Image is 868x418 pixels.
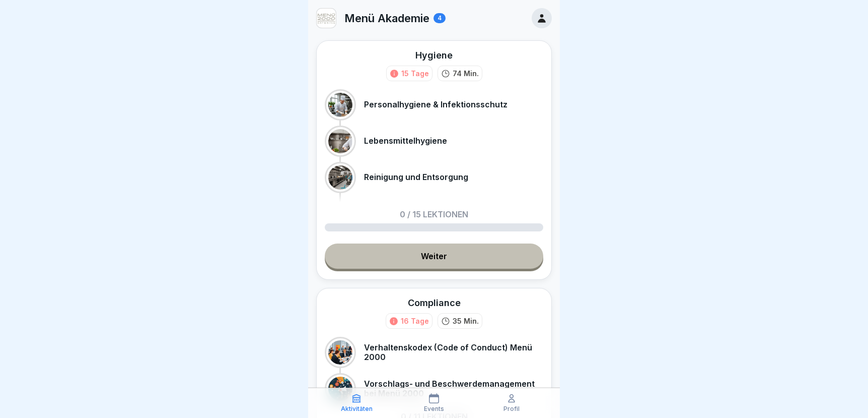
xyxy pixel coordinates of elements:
a: Weiter [325,244,543,269]
p: Vorschlags- und Beschwerdemanagement bei Menü 2000 [364,379,543,398]
div: 15 Tage [401,68,429,79]
p: Aktivitäten [341,405,373,412]
p: Menü Akademie [344,12,429,25]
p: Verhaltenskodex (Code of Conduct) Menü 2000 [364,343,543,362]
p: 35 Min. [453,316,479,326]
div: Compliance [408,296,461,309]
p: Personalhygiene & Infektionsschutz [364,100,508,109]
p: 0 / 15 Lektionen [400,210,468,218]
p: Profil [503,405,520,412]
div: Hygiene [415,49,453,62]
p: Events [424,405,444,412]
div: 16 Tage [401,316,429,326]
div: 4 [433,13,446,23]
p: Reinigung und Entsorgung [364,172,468,182]
p: Lebensmittelhygiene [364,136,447,146]
p: 74 Min. [453,68,479,79]
img: v3gslzn6hrr8yse5yrk8o2yg.png [317,9,336,28]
